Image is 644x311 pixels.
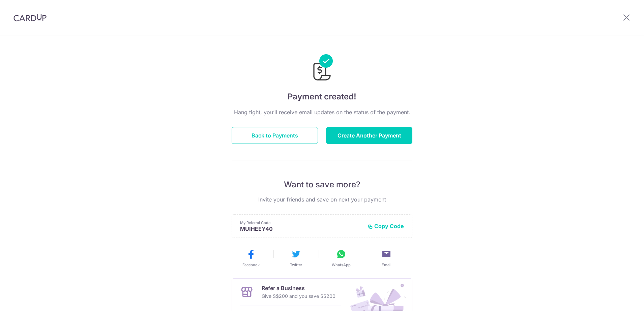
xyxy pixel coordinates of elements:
[262,292,335,300] p: Give S$200 and you save S$200
[290,262,302,268] span: Twitter
[231,249,271,268] button: Facebook
[276,249,316,268] button: Twitter
[240,220,362,225] p: My Referral Code
[311,54,333,83] img: Payments
[326,127,412,144] button: Create Another Payment
[332,262,351,268] span: WhatsApp
[368,223,404,229] button: Copy Code
[13,13,47,22] img: CardUp
[232,195,412,204] p: Invite your friends and save on next your payment
[232,179,412,190] p: Want to save more?
[232,127,318,144] button: Back to Payments
[232,91,412,103] h4: Payment created!
[382,262,391,268] span: Email
[240,225,362,232] p: MUIHEEY40
[367,249,406,268] button: Email
[321,249,361,268] button: WhatsApp
[232,108,412,116] p: Hang tight, you’ll receive email updates on the status of the payment.
[242,262,260,268] span: Facebook
[262,284,335,292] p: Refer a Business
